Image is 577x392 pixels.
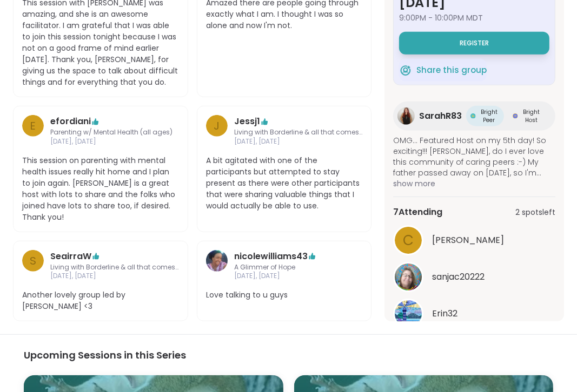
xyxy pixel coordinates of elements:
span: e [30,118,36,134]
a: SarahR83SarahR83Bright PeerBright PeerBright HostBright Host [393,102,555,131]
span: 2 spots left [515,207,555,218]
span: Bright Peer [478,108,500,124]
span: 9:00PM - 10:00PM MDT [399,12,549,23]
a: J [206,115,228,146]
span: [DATE], [DATE] [50,272,179,281]
span: Parenting w/ Mental Health (all ages) [50,128,173,137]
img: Erin32 [395,300,422,327]
img: sanjac20222 [395,263,422,290]
img: SarahR83 [397,107,415,125]
span: Love talking to u guys [206,289,363,301]
span: S [30,253,36,269]
span: OMG... Featured Host on my 5th day! So exciting!!! [PERSON_NAME], do I ever love this community o... [393,135,555,178]
img: Bright Peer [470,113,476,119]
a: e [22,115,44,146]
span: A bit agitated with one of the participants but attempted to stay present as there were other par... [206,155,363,212]
span: Register [460,39,489,48]
span: 7 Attending [393,206,442,219]
a: nicolewilliams43 [206,250,228,281]
h3: Upcoming Sessions in this Series [24,348,553,362]
span: [DATE], [DATE] [50,137,173,146]
img: Bright Host [513,113,518,119]
button: Register [399,32,549,55]
a: S [22,250,44,281]
span: J [214,118,220,134]
span: Erin32 [432,307,457,320]
span: show more [393,178,555,189]
span: This session on parenting with mental health issues really hit home and I plan to join again. [PE... [22,155,179,223]
span: sanjac20222 [432,271,485,283]
span: Bright Host [520,108,542,124]
a: sanjac20222sanjac20222 [393,262,555,292]
a: Erin32Erin32 [393,299,555,329]
span: C [403,230,414,251]
span: Another lovely group led by [PERSON_NAME] <3 [22,289,179,312]
a: efordiani [50,115,91,128]
span: A Glimmer of Hope [234,263,335,272]
span: Living with Borderline & all that comes with it! [50,263,179,272]
a: Jessj1 [234,115,260,128]
span: Living with Borderline & all that comes with it! [234,128,363,137]
span: SarahR83 [419,110,462,123]
button: Share this group [399,59,487,82]
span: [DATE], [DATE] [234,272,335,281]
a: nicolewilliams43 [234,250,308,263]
img: ShareWell Logomark [399,64,412,77]
a: SeairraW [50,250,91,263]
a: C[PERSON_NAME] [393,225,555,255]
img: nicolewilliams43 [206,250,228,272]
span: Share this group [416,64,487,77]
span: [DATE], [DATE] [234,137,363,146]
span: Cyndy [432,234,504,247]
